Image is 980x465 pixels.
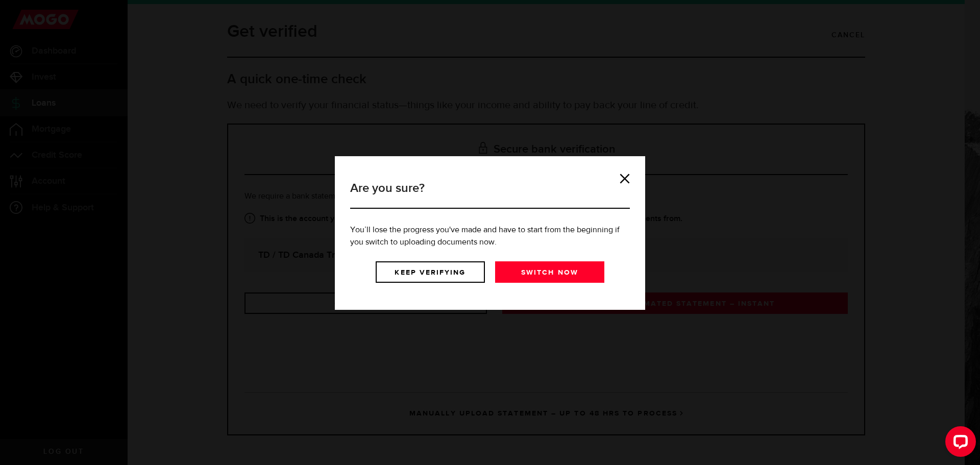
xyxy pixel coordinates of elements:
[937,422,980,465] iframe: LiveChat chat widget
[350,179,630,209] h3: Are you sure?
[350,224,630,249] p: You’ll lose the progress you've made and have to start from the beginning if you switch to upload...
[376,261,485,283] a: Keep verifying
[495,261,604,283] a: Switch now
